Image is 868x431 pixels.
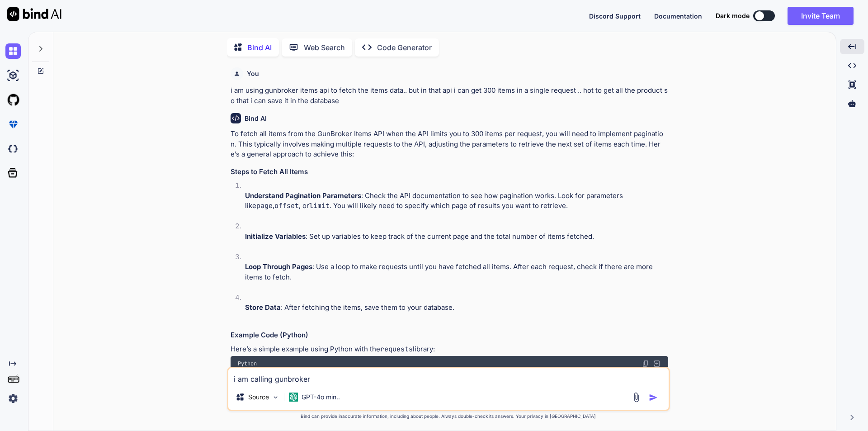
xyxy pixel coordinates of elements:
[248,393,269,402] p: Source
[649,393,658,402] img: icon
[231,330,668,341] h3: Example Code (Python)
[642,360,649,367] img: copy
[245,114,267,123] h6: Bind AI
[5,68,21,83] img: ai-studio
[654,11,702,21] button: Documentation
[274,201,299,210] code: offset
[245,262,668,282] p: : Use a loop to make requests until you have fetched all items. After each request, check if ther...
[654,12,702,20] span: Documentation
[245,191,668,211] p: : Check the API documentation to see how pagination works. Look for parameters like , , or . You ...
[238,360,257,367] span: Python
[231,85,668,106] p: i am using gunbroker items api to fetch the items data.. but in that api i can get 300 items in a...
[309,201,330,210] code: limit
[631,392,642,403] img: attachment
[788,7,854,25] button: Invite Team
[377,42,432,53] p: Code Generator
[231,129,668,160] p: To fetch all items from the GunBroker Items API when the API limits you to 300 items per request,...
[5,43,21,59] img: chat
[247,42,272,53] p: Bind AI
[302,393,340,402] p: GPT-4o min..
[228,368,669,384] textarea: i am calling gunbroker
[256,201,273,210] code: page
[245,303,281,312] strong: Store Data
[245,191,361,200] strong: Understand Pagination Parameters
[304,42,345,53] p: Web Search
[5,92,21,108] img: githubLight
[245,262,312,271] strong: Loop Through Pages
[653,360,661,368] img: Open in Browser
[231,167,668,177] h3: Steps to Fetch All Items
[245,232,668,242] p: : Set up variables to keep track of the current page and the total number of items fetched.
[245,232,306,241] strong: Initialize Variables
[289,393,298,402] img: GPT-4o mini
[7,7,61,21] img: Bind AI
[5,141,21,156] img: darkCloudIdeIcon
[272,393,279,401] img: Pick Models
[589,11,641,21] button: Discord Support
[231,344,668,355] p: Here’s a simple example using Python with the library:
[245,303,668,313] p: : After fetching the items, save them to your database.
[247,69,259,78] h6: You
[227,413,670,420] p: Bind can provide inaccurate information, including about people. Always double-check its answers....
[5,391,21,406] img: settings
[5,117,21,132] img: premium
[716,11,750,20] span: Dark mode
[589,12,641,20] span: Discord Support
[380,345,413,354] code: requests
